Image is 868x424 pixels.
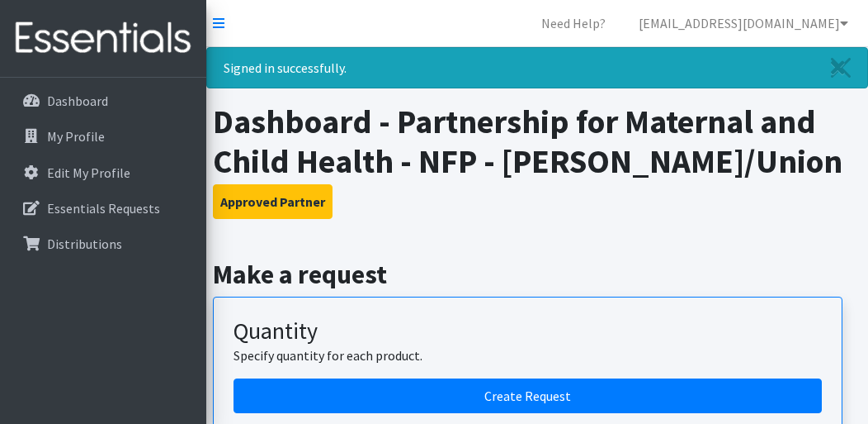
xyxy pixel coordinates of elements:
[7,120,200,153] a: My Profile
[47,236,122,252] p: Distributions
[7,227,200,260] a: Distributions
[47,93,108,109] p: Dashboard
[47,200,160,217] p: Essentials Requests
[234,345,822,365] p: Specify quantity for each product.
[7,156,200,189] a: Edit My Profile
[213,259,862,290] h2: Make a request
[47,128,105,145] p: My Profile
[206,47,868,88] div: Signed in successfully.
[47,164,130,181] p: Edit My Profile
[625,7,861,40] a: [EMAIL_ADDRESS][DOMAIN_NAME]
[7,11,200,66] img: HumanEssentials
[7,192,200,225] a: Essentials Requests
[213,102,862,181] h1: Dashboard - Partnership for Maternal and Child Health - NFP - [PERSON_NAME]/Union
[234,379,822,413] a: Create a request by quantity
[528,7,619,40] a: Need Help?
[7,84,200,117] a: Dashboard
[213,184,333,219] button: Approved Partner
[234,317,822,345] h3: Quantity
[814,48,867,88] a: Close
